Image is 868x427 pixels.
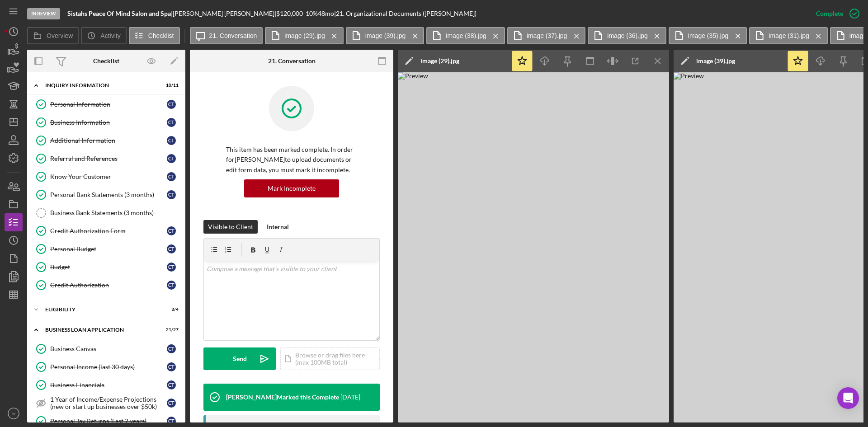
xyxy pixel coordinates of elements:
[226,394,339,401] div: [PERSON_NAME] Marked this Complete
[173,10,276,17] div: [PERSON_NAME] [PERSON_NAME] |
[162,307,179,312] div: 3 / 4
[27,27,79,44] button: Overview
[816,5,843,23] div: Complete
[233,347,247,370] div: Send
[162,327,179,333] div: 21 / 27
[167,281,176,290] div: C T
[226,145,357,175] p: This item has been marked complete. In order for [PERSON_NAME] to upload documents or edit form d...
[32,358,181,376] a: Personal Income (last 30 days)CT
[167,399,176,408] div: C T
[167,344,176,353] div: C T
[446,32,486,39] label: image (38).jpg
[50,209,180,216] div: Business Bank Statements (3 months)
[398,72,669,422] img: Preview
[420,57,459,65] div: image (29).jpg
[209,32,257,39] label: 21. Conversation
[688,32,729,39] label: image (35).jpg
[50,282,167,289] div: Credit Authorization
[32,340,181,358] a: Business CanvasCT
[50,418,167,425] div: Personal Tax Returns (Last 2 years)
[807,5,863,23] button: Complete
[47,32,73,39] label: Overview
[167,118,176,127] div: C T
[45,307,156,312] div: ELIGIBILITY
[507,27,586,44] button: image (37).jpg
[749,27,828,44] button: image (31).jpg
[276,9,303,17] span: $120,000
[284,32,325,39] label: image (29).jpg
[167,362,176,371] div: C T
[32,95,181,113] a: Personal InformationCT
[607,32,648,39] label: image (36).jpg
[93,57,119,65] div: Checklist
[346,27,425,44] button: image (39).jpg
[45,83,156,88] div: INQUIRY INFORMATION
[167,190,176,199] div: C T
[365,32,406,39] label: image (39).jpg
[32,222,181,240] a: Credit Authorization FormCT
[50,173,167,180] div: Know Your Customer
[27,8,60,19] div: In Review
[527,32,567,39] label: image (37).jpg
[50,345,167,352] div: Business Canvas
[306,10,318,17] div: 10 %
[50,381,167,389] div: Business Financials
[340,394,360,401] time: 2025-07-17 19:42
[167,172,176,181] div: C T
[334,10,476,17] div: | 21. Organizational Documents ([PERSON_NAME])
[167,244,176,253] div: C T
[167,154,176,163] div: C T
[208,220,253,234] div: Visible to Client
[50,363,167,371] div: Personal Income (last 30 days)
[32,276,181,294] a: Credit AuthorizationCT
[32,240,181,258] a: Personal BudgetCT
[100,32,120,39] label: Activity
[696,57,735,65] div: image (39).jpg
[167,100,176,109] div: C T
[265,27,344,44] button: image (29).jpg
[167,380,176,389] div: C T
[426,27,505,44] button: image (38).jpg
[588,27,666,44] button: image (36).jpg
[32,204,181,222] a: Business Bank Statements (3 months)
[50,101,167,108] div: Personal Information
[167,226,176,235] div: C T
[32,150,181,168] a: Referral and ReferencesCT
[32,258,181,276] a: BudgetCT
[267,220,289,234] div: Internal
[769,32,809,39] label: image (31).jpg
[5,404,23,422] button: IV
[32,131,181,150] a: Additional InformationCT
[669,27,747,44] button: image (35).jpg
[50,263,167,271] div: Budget
[203,220,258,234] button: Visible to Client
[32,394,181,412] a: 1 Year of Income/Expense Projections (new or start up businesses over $50k)CT
[45,327,156,333] div: BUSINESS LOAN APPLICATION
[50,155,167,162] div: Referral and References
[203,347,276,370] button: Send
[148,32,174,39] label: Checklist
[67,9,171,17] b: Sistahs Peace Of Mind Salon and Spa
[268,179,316,197] div: Mark Incomplete
[32,168,181,186] a: Know Your CustomerCT
[268,57,316,65] div: 21. Conversation
[50,119,167,126] div: Business Information
[32,186,181,204] a: Personal Bank Statements (3 months)CT
[129,27,180,44] button: Checklist
[167,263,176,272] div: C T
[162,83,179,88] div: 10 / 11
[50,227,167,235] div: Credit Authorization Form
[32,376,181,394] a: Business FinancialsCT
[262,220,293,234] button: Internal
[167,136,176,145] div: C T
[32,113,181,131] a: Business InformationCT
[50,191,167,198] div: Personal Bank Statements (3 months)
[50,245,167,253] div: Personal Budget
[318,10,334,17] div: 48 mo
[11,411,16,416] text: IV
[244,179,339,197] button: Mark Incomplete
[50,396,167,410] div: 1 Year of Income/Expense Projections (new or start up businesses over $50k)
[190,27,263,44] button: 21. Conversation
[167,417,176,426] div: C T
[837,387,859,409] div: Open Intercom Messenger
